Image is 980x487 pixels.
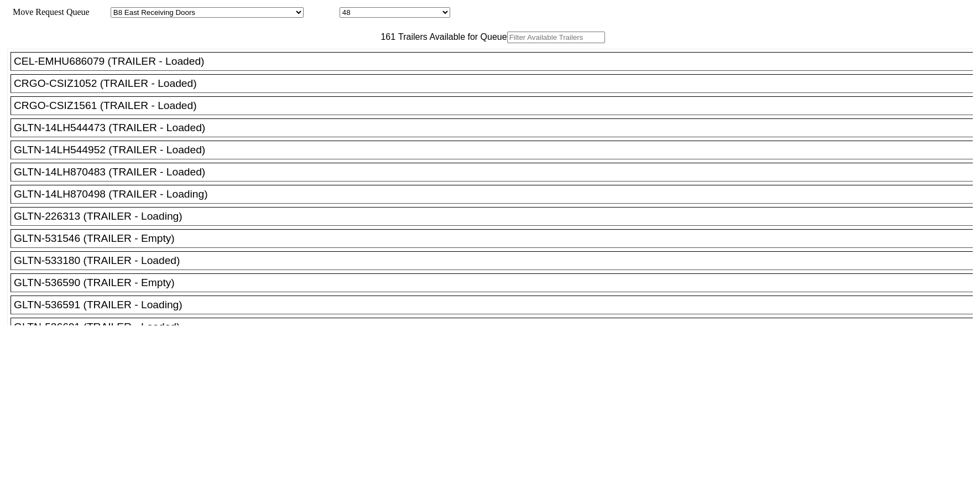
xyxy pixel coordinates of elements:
div: GLTN-14LH870498 (TRAILER - Loading) [14,188,979,200]
div: GLTN-14LH544473 (TRAILER - Loaded) [14,122,979,134]
div: GLTN-531546 (TRAILER - Empty) [14,232,979,245]
div: CRGO-CSIZ1561 (TRAILER - Loaded) [14,100,979,112]
span: Move Request Queue [7,7,90,17]
div: GLTN-536590 (TRAILER - Empty) [14,277,979,289]
div: GLTN-14LH544952 (TRAILER - Loaded) [14,144,979,156]
div: GLTN-536601 (TRAILER - Loaded) [14,321,979,333]
input: Filter Available Trailers [507,32,605,43]
span: Area [91,7,108,17]
div: GLTN-14LH870483 (TRAILER - Loaded) [14,166,979,178]
div: CRGO-CSIZ1052 (TRAILER - Loaded) [14,77,979,90]
div: GLTN-536591 (TRAILER - Loading) [14,299,979,311]
span: Trailers Available for Queue [395,32,507,42]
span: Location [306,7,337,17]
span: 161 [375,32,395,42]
div: GLTN-226313 (TRAILER - Loading) [14,210,979,222]
div: GLTN-533180 (TRAILER - Loaded) [14,255,979,267]
div: CEL-EMHU686079 (TRAILER - Loaded) [14,55,979,68]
